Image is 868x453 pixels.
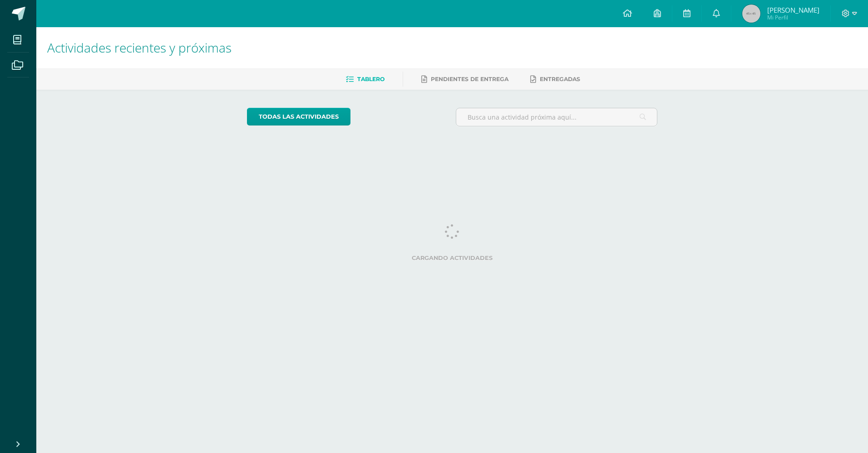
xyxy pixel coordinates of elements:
[456,108,657,126] input: Busca una actividad próxima aquí...
[530,72,580,87] a: Entregadas
[346,72,385,87] a: Tablero
[742,5,760,23] img: 45x45
[247,108,350,125] a: todas las Actividades
[431,76,508,82] span: Pendientes de entrega
[767,14,819,21] span: Mi Perfil
[247,255,658,261] label: Cargando actividades
[357,76,385,82] span: Tablero
[47,39,232,56] span: Actividades recientes y próximas
[767,5,819,14] span: [PERSON_NAME]
[421,72,508,87] a: Pendientes de entrega
[540,76,580,82] span: Entregadas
